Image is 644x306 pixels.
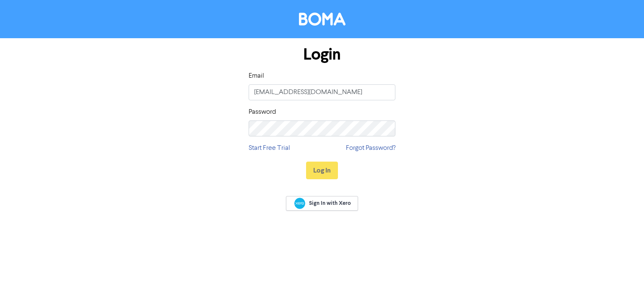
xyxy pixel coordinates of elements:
[249,143,290,153] a: Start Free Trial
[294,198,305,209] img: Xero logo
[602,266,644,306] iframe: Chat Widget
[249,107,276,117] label: Password
[309,199,351,207] span: Sign In with Xero
[299,13,345,26] img: BOMA Logo
[306,162,338,179] button: Log In
[249,71,264,81] label: Email
[346,143,395,153] a: Forgot Password?
[286,196,358,211] a: Sign In with Xero
[249,45,395,64] h1: Login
